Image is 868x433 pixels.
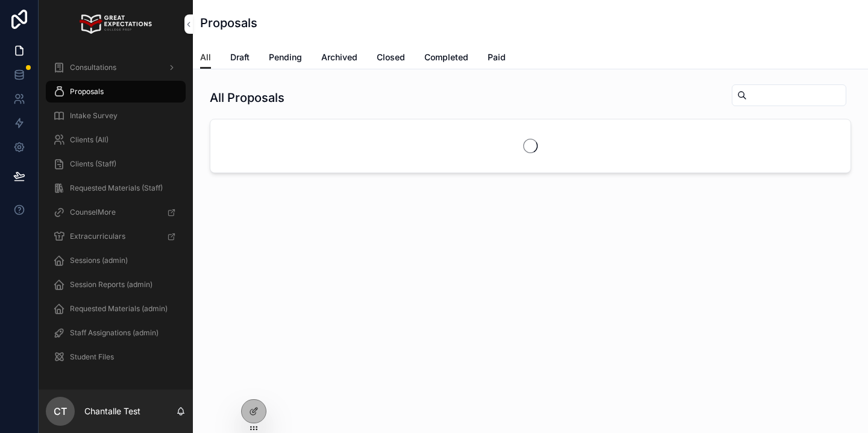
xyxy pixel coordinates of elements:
[70,135,108,145] span: Clients (All)
[46,129,186,151] a: Clients (All)
[200,51,211,63] span: All
[377,46,405,71] a: Closed
[70,159,116,169] span: Clients (Staff)
[46,322,186,344] a: Staff Assignations (admin)
[200,14,257,31] h1: Proposals
[230,46,250,71] a: Draft
[269,51,302,63] span: Pending
[46,250,186,271] a: Sessions (admin)
[269,46,302,71] a: Pending
[70,280,153,289] span: Session Reports (admin)
[200,46,211,69] a: All
[70,304,168,314] span: Requested Materials (admin)
[46,57,186,78] a: Consultations
[54,404,67,419] span: CT
[488,46,506,71] a: Paid
[70,328,159,338] span: Staff Assignations (admin)
[46,105,186,127] a: Intake Survey
[70,352,114,362] span: Student Files
[321,46,357,71] a: Archived
[210,89,285,106] h1: All Proposals
[80,14,151,34] img: App logo
[84,405,140,417] p: Chantalle Test
[70,87,104,96] span: Proposals
[46,226,186,247] a: Extracurriculars
[70,63,116,72] span: Consultations
[70,232,125,241] span: Extracurriculars
[321,51,357,63] span: Archived
[488,51,506,63] span: Paid
[377,51,405,63] span: Closed
[70,183,163,193] span: Requested Materials (Staff)
[46,201,186,223] a: CounselMore
[46,298,186,320] a: Requested Materials (admin)
[70,111,118,121] span: Intake Survey
[424,46,468,71] a: Completed
[46,81,186,103] a: Proposals
[39,48,193,384] div: scrollable content
[230,51,250,63] span: Draft
[70,256,128,265] span: Sessions (admin)
[46,274,186,296] a: Session Reports (admin)
[424,51,468,63] span: Completed
[46,346,186,368] a: Student Files
[70,207,116,217] span: CounselMore
[46,153,186,175] a: Clients (Staff)
[46,177,186,199] a: Requested Materials (Staff)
